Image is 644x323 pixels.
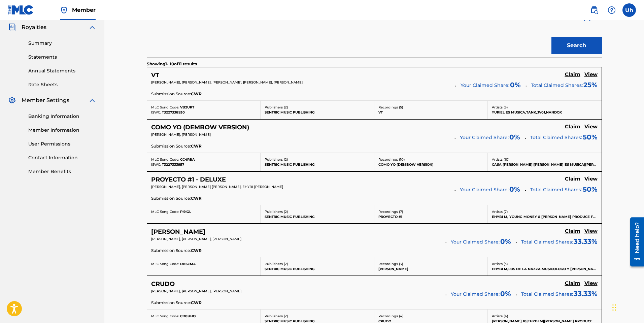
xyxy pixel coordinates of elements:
span: [PERSON_NAME], [PERSON_NAME] [151,132,211,137]
span: Total Claimed Shares: [521,291,573,297]
span: Total Claimed Shares: [530,187,582,193]
p: Publishers ( 2 ) [265,209,370,214]
p: SENTRIC MUSIC PUBLISHING [265,110,370,115]
h5: Claim [565,124,580,130]
h5: View [584,228,598,234]
img: expand [88,23,96,31]
img: MLC Logo [8,5,34,15]
a: Member Benefits [28,168,96,175]
span: 0 % [510,80,521,90]
h5: View [584,124,598,130]
h5: Claim [565,176,580,182]
div: Help [605,3,618,17]
a: Member Information [28,127,96,134]
div: Arrastrar [612,297,616,318]
a: Banking Information [28,113,96,120]
iframe: Resource Center [625,215,644,269]
span: CWR [191,300,202,306]
img: expand [88,96,96,104]
span: Total Claimed Shares: [531,82,583,88]
p: EHYBI M, YOUNG MONEY & [PERSON_NAME] PRODUCE FEAT. [GEOGRAPHIC_DATA] [492,214,598,219]
p: Recordings ( 10 ) [378,157,484,162]
span: Member Settings [22,96,69,104]
span: Royalties [22,23,46,31]
p: Publishers ( 2 ) [265,314,370,319]
span: [PERSON_NAME], [PERSON_NAME] [PERSON_NAME], EHYBI [PERSON_NAME] [151,185,283,189]
p: YURIEL ES MUSICA,TANK,JV01,NANDOX [492,110,598,115]
p: Publishers ( 2 ) [265,261,370,266]
p: [PERSON_NAME] [378,266,484,271]
span: 33.33 % [574,289,598,299]
p: Showing 1 - 10 of 11 results [147,61,197,67]
span: DB6ZM4 [180,262,196,266]
span: PI9IGL [180,209,191,214]
span: Member [72,6,96,14]
span: MLC Song Code: [151,105,179,109]
span: T3227333957 [162,162,184,167]
iframe: Chat Widget [610,291,644,323]
p: EHYBI M,LOS DE LA NAZZA,MUSICOLOGO Y [PERSON_NAME] PRODUCE,NANDOX [492,266,598,271]
h5: PROYECTO #1 - DELUXE [151,176,226,184]
a: View [584,228,598,235]
h5: View [584,176,598,182]
a: View [584,280,598,288]
span: Your Claimed Share: [461,82,509,89]
span: CC4RBA [180,157,195,162]
span: Your Claimed Share: [460,134,509,141]
img: Top Rightsholder [60,6,68,14]
p: Artists ( 4 ) [492,314,598,319]
span: CD0UHO [180,314,196,318]
span: [PERSON_NAME], [PERSON_NAME], [PERSON_NAME] [151,289,241,293]
img: search [590,6,598,14]
h5: VT [151,71,159,79]
h5: CRUDO [151,280,175,288]
h5: Claim [565,71,580,78]
a: View [584,176,598,183]
p: SENTRIC MUSIC PUBLISHING [265,162,370,167]
span: Submission Source: [151,248,191,254]
a: View [584,124,598,131]
span: VB2URT [180,105,194,109]
span: Submission Source: [151,300,191,306]
img: Member Settings [8,96,16,104]
p: VT [378,110,484,115]
p: Recordings ( 7 ) [378,209,484,214]
a: Public Search [587,3,601,17]
span: [PERSON_NAME], [PERSON_NAME], [PERSON_NAME], [PERSON_NAME], [PERSON_NAME] [151,80,303,85]
a: User Permissions [28,140,96,148]
span: Your Claimed Share: [451,291,500,298]
div: User Menu [622,3,636,17]
img: help [608,6,616,14]
span: CWR [191,143,202,149]
p: Artists ( 3 ) [492,261,598,266]
a: View [584,71,598,79]
p: COMO YO (DEMBOW VERSION) [378,162,484,167]
a: Summary [28,40,96,47]
span: Total Claimed Shares: [521,239,573,245]
p: Recordings ( 5 ) [378,105,484,110]
span: Submission Source: [151,91,191,97]
p: CASA [PERSON_NAME]|[PERSON_NAME] ES MUSICA|[PERSON_NAME] PRODUCE [492,162,598,167]
span: 0 % [509,184,520,194]
h5: View [584,71,598,78]
span: 0 % [509,132,520,142]
span: CWR [191,91,202,97]
p: Artists ( 5 ) [492,105,598,110]
span: CWR [191,195,202,201]
span: Submission Source: [151,143,191,149]
p: Artists ( 7 ) [492,209,598,214]
img: Royalties [8,23,16,31]
p: Artists ( 10 ) [492,157,598,162]
p: SENTRIC MUSIC PUBLISHING [265,214,370,219]
span: Submission Source: [151,195,191,201]
span: Total Claimed Shares: [530,134,582,140]
a: Statements [28,54,96,61]
span: MLC Song Code: [151,157,179,162]
span: MLC Song Code: [151,262,179,266]
a: Annual Statements [28,67,96,74]
div: Widget de chat [610,291,644,323]
h5: DALE PERREO [151,228,205,236]
h5: Claim [565,280,580,287]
